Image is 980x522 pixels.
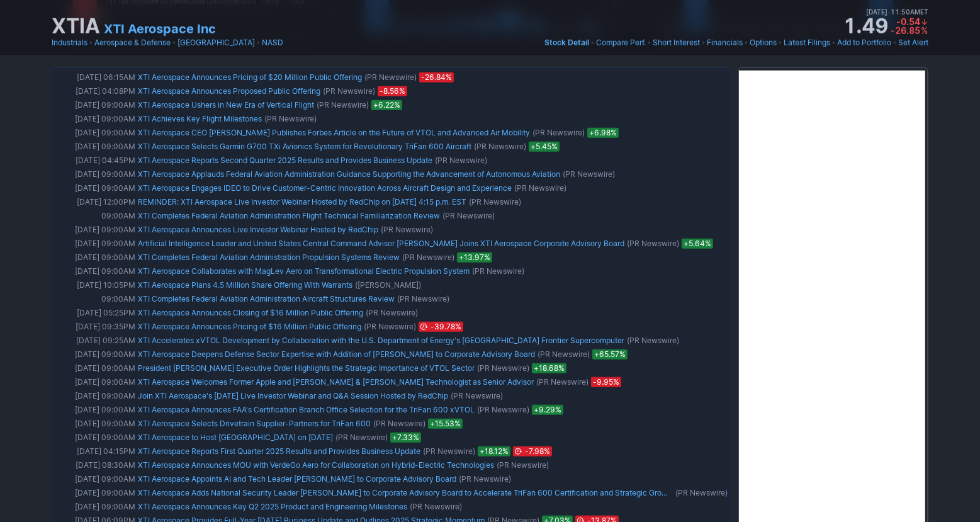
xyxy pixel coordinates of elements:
span: (PR Newswire) [474,140,526,153]
span: (PR Newswire) [373,417,425,430]
a: Options [750,37,777,49]
a: XTI Aerospace Appoints AI and Tech Leader [PERSON_NAME] to Corporate Advisory Board [138,474,456,484]
a: XTI Aerospace Announces MOU with VerdeGo Aero for Collaboration on Hybrid-Electric Technologies [138,460,494,470]
span: +6.98% [587,128,619,138]
a: XTI Aerospace Deepens Defense Sector Expertise with Addition of [PERSON_NAME] to Corporate Adviso... [138,349,535,359]
a: XTI Aerospace Announces Proposed Public Offering [138,86,320,96]
a: XTI Achieves Key Flight Milestones [138,114,262,123]
a: Set Alert [898,37,928,49]
a: XTI Aerospace Plans 4.5 Million Share Offering With Warrants [138,280,352,290]
a: Industrials [52,37,87,49]
td: [DATE] 09:00AM [55,98,137,112]
a: XTI Aerospace Announces Closing of $16 Million Public Offering [138,308,363,317]
span: (PR Newswire) [477,362,529,375]
span: May 20, 2025 [513,446,552,457]
span: (PR Newswire) [423,445,475,458]
span: (PR Newswire) [532,127,585,139]
span: % [921,25,928,36]
span: +18.68% [532,363,566,373]
span: (PR Newswire) [366,307,418,319]
span: Stock Detail [544,38,589,47]
td: [DATE] 04:45PM [55,154,137,167]
a: XTI Aerospace Selects Garmin G700 TXi Avionics System for Revolutionary TriFan 600 Aircraft [138,142,471,151]
a: REMINDER: XTI Aerospace Live Investor Webinar Hosted by RedChip on [DATE] 4:15 p.m. EST [138,197,466,207]
a: XTI Aerospace Reports First Quarter 2025 Results and Provides Business Update [138,446,420,456]
span: (PR Newswire) [442,210,495,222]
td: [DATE] 09:00AM [55,237,137,251]
span: • [831,37,836,49]
a: Stock Detail [544,37,589,49]
span: (PR Newswire) [381,224,433,236]
span: • [647,37,651,49]
span: ([PERSON_NAME]) [355,279,421,292]
span: -8.56% [378,86,407,96]
span: [DATE] 11:50AM ET [866,6,928,18]
span: (PR Newswire) [538,348,590,361]
span: (PR Newswire) [402,251,454,264]
a: XTI Aerospace Applauds Federal Aviation Administration Guidance Supporting the Advancement of Aut... [138,169,560,179]
span: +65.57% [592,349,628,360]
td: [DATE] 04:08PM [55,84,137,98]
a: XTI Completes Federal Aviation Administration Flight Technical Familiarization Review [138,211,440,220]
td: [DATE] 09:00AM [55,264,137,278]
span: • [89,37,93,49]
a: XTI Aerospace Reports Second Quarter 2025 Results and Provides Business Update [138,156,432,165]
a: XTI Aerospace Welcomes Former Apple and [PERSON_NAME] & [PERSON_NAME] Technologist as Senior Advisor [138,377,534,387]
td: [DATE] 09:00AM [55,167,137,181]
span: (PR Newswire) [536,376,589,389]
span: (PR Newswire) [323,85,375,98]
a: XTI Aerospace CEO [PERSON_NAME] Publishes Forbes Article on the Future of VTOL and Advanced Air M... [138,128,530,137]
a: XTI Aerospace Announces Live Investor Webinar Hosted by RedChip [138,225,378,234]
span: • [893,37,897,49]
span: (PR Newswire) [397,293,449,305]
a: Financials [707,37,743,49]
a: XTI Completes Federal Aviation Administration Propulsion Systems Review [138,252,400,262]
a: Artificial Intelligence Leader and United States Central Command Advisor [PERSON_NAME] Joins XTI ... [138,239,624,248]
a: XTI Aerospace Announces Key Q2 2025 Product and Engineering Milestones [138,502,407,511]
span: Jun 25, 2025 [419,322,463,332]
span: Compare Perf. [596,38,646,47]
a: XTI Aerospace Announces Pricing of $20 Million Public Offering [138,72,362,82]
span: • [256,37,261,49]
td: [DATE] 09:00AM [55,126,137,140]
td: [DATE] 09:00AM [55,375,137,389]
a: XTI Aerospace Inc [104,20,216,38]
a: XTI Aerospace Adds National Security Leader [PERSON_NAME] to Corporate Advisory Board to Accelera... [138,488,675,497]
td: [DATE] 09:00AM [55,472,137,486]
a: XTI Completes Federal Aviation Administration Aircraft Structures Review [138,294,395,304]
td: [DATE] 12:00PM [55,195,137,209]
a: XTI Aerospace to Host [GEOGRAPHIC_DATA] on [DATE] [138,433,333,442]
a: XTI Aerospace Selects Drivetrain Supplier-Partners for TriFan 600 [138,419,371,428]
span: +18.12% [478,446,510,457]
a: [GEOGRAPHIC_DATA] [177,37,255,49]
td: [DATE] 10:05PM [55,278,137,292]
a: XTI Accelerates xVTOL Development by Collaboration with the U.S. Department of Energy's [GEOGRAPH... [138,336,624,345]
td: [DATE] 09:00AM [55,500,137,514]
span: (PR Newswire) [335,431,388,444]
td: [DATE] 09:00AM [55,486,137,500]
span: (PR Newswire) [514,182,566,195]
td: [DATE] 08:30AM [55,458,137,472]
span: • [172,37,176,49]
a: Latest Filings [784,37,830,49]
span: (PR Newswire) [264,113,317,125]
span: Latest Filings [784,38,830,47]
span: -9.95% [591,377,621,387]
span: +15.53% [428,419,463,429]
span: -0.54 [896,16,920,27]
span: • [887,6,891,18]
span: +6.22% [371,100,402,110]
a: XTI Aerospace Ushers in New Era of Vertical Flight [138,100,314,110]
td: [DATE] 09:00AM [55,112,137,126]
td: [DATE] 04:15PM [55,445,137,458]
span: (PR Newswire) [469,196,521,208]
span: (PR Newswire) [497,459,549,472]
a: Add to Portfolio [837,37,891,49]
td: [DATE] 09:00AM [55,361,137,375]
span: +7.33% [390,433,421,443]
span: (PR Newswire) [675,487,728,499]
span: (PR Newswire) [410,501,462,513]
span: (PR Newswire) [477,404,529,416]
span: • [701,37,706,49]
td: [DATE] 09:35PM [55,320,137,334]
